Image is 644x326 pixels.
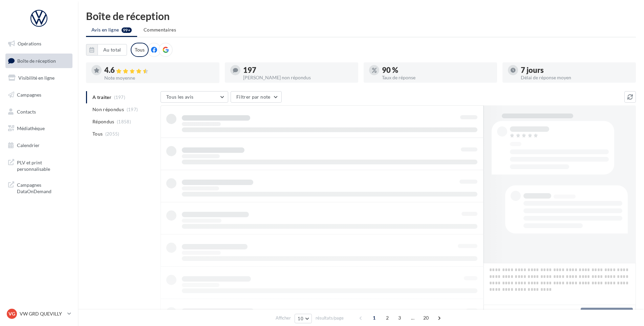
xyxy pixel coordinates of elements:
[17,158,70,172] span: PLV et print personnalisable
[104,76,214,80] div: Note moyenne
[92,106,124,113] span: Non répondus
[421,312,432,323] span: 20
[298,316,303,321] span: 10
[4,37,74,51] a: Opérations
[98,44,127,56] button: Au total
[295,314,312,323] button: 10
[92,130,103,137] span: Tous
[382,75,492,80] div: Taux de réponse
[160,91,228,103] button: Tous les avis
[5,307,72,320] a: VG VW GRD QUEVILLY
[17,180,70,195] span: Campagnes DataOnDemand
[4,88,74,102] a: Campagnes
[131,43,149,57] div: Tous
[4,178,74,198] a: Campagnes DataOnDemand
[18,75,55,81] span: Visibilité en ligne
[243,66,353,74] div: 197
[17,108,36,114] span: Contacts
[581,308,633,319] button: Poster ma réponse
[382,66,492,74] div: 90 %
[4,138,74,152] a: Calendrier
[4,155,74,175] a: PLV et print personnalisable
[127,107,138,112] span: (197)
[17,58,56,63] span: Boîte de réception
[20,310,65,317] p: VW GRD QUEVILLY
[18,41,41,46] span: Opérations
[92,118,114,125] span: Répondus
[407,312,418,323] span: ...
[144,27,176,33] span: Commentaires
[117,119,131,124] span: (1858)
[86,11,636,21] div: Boîte de réception
[243,75,353,80] div: [PERSON_NAME] non répondus
[4,105,74,119] a: Contacts
[166,94,194,100] span: Tous les avis
[231,91,282,103] button: Filtrer par note
[276,315,291,321] span: Afficher
[4,54,74,68] a: Boîte de réception
[4,121,74,136] a: Médiathèque
[316,315,344,321] span: résultats/page
[4,71,74,85] a: Visibilité en ligne
[8,310,15,317] span: VG
[382,312,393,323] span: 2
[394,312,405,323] span: 3
[369,312,380,323] span: 1
[521,66,630,74] div: 7 jours
[17,92,41,98] span: Campagnes
[86,44,127,56] button: Au total
[17,142,40,148] span: Calendrier
[105,131,120,137] span: (2055)
[521,75,630,80] div: Délai de réponse moyen
[17,125,45,131] span: Médiathèque
[104,66,214,74] div: 4.6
